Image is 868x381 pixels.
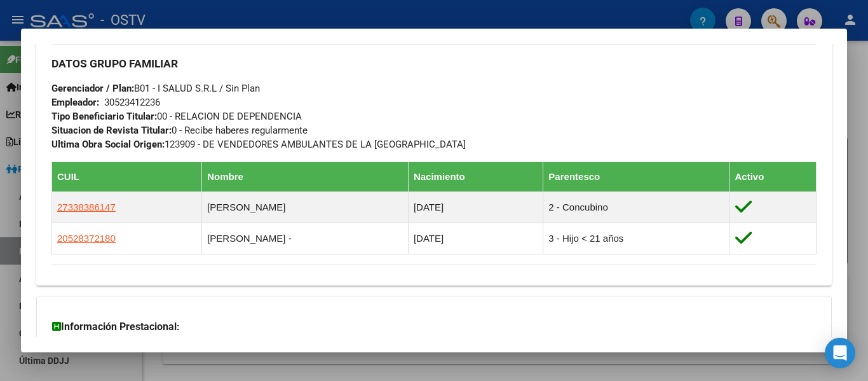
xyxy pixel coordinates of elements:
th: Nacimiento [408,162,543,192]
th: Nombre [202,162,409,192]
span: B01 - I SALUD S.R.L / Sin Plan [51,83,260,94]
h3: DATOS GRUPO FAMILIAR [51,57,817,71]
th: Parentesco [543,162,729,192]
td: [PERSON_NAME] [202,192,409,223]
strong: Situacion de Revista Titular: [51,125,172,136]
strong: Ultima Obra Social Origen: [51,139,165,150]
span: 20528372180 [57,233,116,244]
div: 30523412236 [104,95,160,109]
span: 27338386147 [57,202,116,212]
th: CUIL [52,162,202,192]
span: 00 - RELACION DE DEPENDENCIA [51,111,302,122]
td: 3 - Hijo < 21 años [543,223,729,254]
strong: Tipo Beneficiario Titular: [51,111,157,122]
td: [PERSON_NAME] - [202,223,409,254]
div: Open Intercom Messenger [825,338,855,368]
strong: Empleador: [51,97,99,108]
span: 123909 - DE VENDEDORES AMBULANTES DE LA [GEOGRAPHIC_DATA] [51,139,466,150]
td: [DATE] [408,192,543,223]
td: 2 - Concubino [543,192,729,223]
span: 0 - Recibe haberes regularmente [51,125,308,136]
strong: Gerenciador / Plan: [51,83,134,94]
th: Activo [729,162,817,192]
td: [DATE] [408,223,543,254]
h3: Información Prestacional: [52,319,816,335]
